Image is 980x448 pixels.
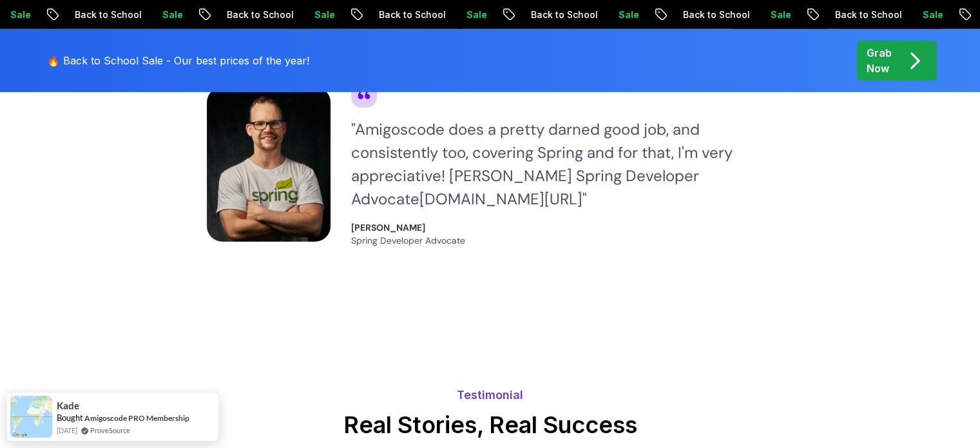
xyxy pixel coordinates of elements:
p: Sale [900,8,941,21]
p: Sale [140,8,181,21]
p: Sale [292,8,333,21]
p: Back to School [508,8,596,21]
span: [DATE] [57,425,77,436]
a: ProveSource [90,425,130,436]
p: Sale [596,8,637,21]
img: provesource social proof notification image [10,396,52,438]
p: Testimonial [110,386,870,404]
p: Sale [444,8,485,21]
p: Grab Now [867,45,892,76]
p: Sale [748,8,789,21]
strong: [PERSON_NAME] [351,222,425,233]
a: [DOMAIN_NAME][URL] [419,189,582,209]
p: Back to School [356,8,444,21]
a: Amigoscode PRO Membership [84,413,189,423]
p: Back to School [52,8,140,21]
p: Back to School [204,8,292,21]
span: Spring Developer Advocate [351,235,465,246]
h2: Real Stories, Real Success [110,412,870,438]
p: 🔥 Back to School Sale - Our best prices of the year! [47,53,309,68]
p: Back to School [660,8,748,21]
img: testimonial image [207,87,331,242]
span: Bought [57,413,83,423]
a: [PERSON_NAME] Spring Developer Advocate [351,221,465,247]
p: Back to School [812,8,900,21]
div: " Amigoscode does a pretty darned good job, and consistently too, covering Spring and for that, I... [351,118,774,211]
span: Kade [57,400,79,411]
